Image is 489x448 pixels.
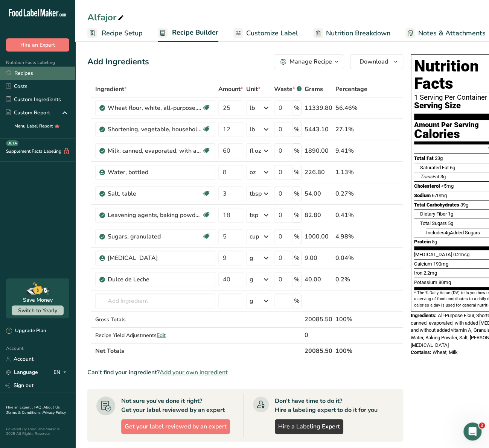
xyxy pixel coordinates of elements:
[418,28,486,38] span: Notes & Attachments
[34,405,43,410] a: FAQ .
[305,125,332,134] div: 5443.10
[6,405,60,415] a: About Us .
[108,275,202,284] div: Dulce de Leche
[250,254,253,263] div: g
[313,25,390,42] a: Nutrition Breakdown
[218,85,243,94] span: Amount
[411,313,437,318] span: Ingredients:
[108,125,202,134] div: Shortening, vegetable, household, composite
[53,368,69,377] div: EN
[250,146,261,155] div: fl oz
[360,57,388,66] span: Download
[326,28,390,38] span: Nutrition Breakdown
[435,155,443,161] span: 23g
[414,155,434,161] span: Total Fat
[6,366,38,379] a: Language
[275,396,378,415] div: Don't have time to do it? Hire a labeling expert to do it for you
[250,103,255,112] div: lb
[250,232,259,241] div: cup
[414,239,431,245] span: Protein
[335,125,367,134] div: 27.1%
[274,54,344,69] button: Manage Recipe
[414,101,461,111] span: Serving Size
[108,211,202,220] div: Leavening agents, baking powder, double-acting, sodium aluminum sulfate
[289,57,332,66] div: Manage Recipe
[335,315,367,324] div: 100%
[250,211,258,220] div: tsp
[426,230,480,235] span: Includes Added Sugars
[121,419,230,434] button: Get your label reviewed by an expert
[305,168,332,177] div: 226.80
[335,168,367,177] div: 1.13%
[433,261,448,267] span: 190mg
[334,343,369,358] th: 100%
[95,316,215,323] div: Gross Totals
[420,220,447,226] span: Total Sugars
[246,85,260,94] span: Unit
[405,25,486,42] a: Notes & Attachments
[6,327,46,335] div: Upgrade Plan
[414,121,479,129] div: Amount Per Serving
[157,332,166,339] span: Edit
[335,189,367,198] div: 0.27%
[94,343,303,358] th: Net Totals
[250,125,255,134] div: lb
[463,422,481,440] iframe: Intercom live chat
[460,202,468,208] span: 39g
[411,349,431,355] span: Contains:
[108,232,202,241] div: Sugars, granulated
[305,189,332,198] div: 54.00
[108,103,202,112] div: Wheat flour, white, all-purpose, self-rising, enriched
[440,174,446,179] span: 3g
[250,275,253,284] div: g
[420,174,433,179] i: Trans
[108,189,202,198] div: Salt, table
[6,405,33,410] a: Hire an Expert .
[233,25,298,42] a: Customize Label
[414,279,437,285] span: Potassium
[6,427,69,436] div: Powered By FoodLabelMaker © 2025 All Rights Reserved
[420,211,447,217] span: Dietary Fiber
[305,146,332,155] div: 1890.00
[335,146,367,155] div: 9.41%
[108,146,202,155] div: Milk, canned, evaporated, with added [MEDICAL_DATA] and without added vitamin A
[6,410,43,415] a: Terms & Conditions .
[433,349,458,355] span: Wheat, Milk
[350,54,403,69] button: Download
[250,168,256,177] div: oz
[335,211,367,220] div: 0.41%
[250,296,253,305] div: g
[423,270,437,276] span: 2.2mg
[305,315,332,324] div: 20085.50
[303,343,334,358] th: 20085.50
[23,296,53,304] div: Save Money
[87,56,149,68] div: Add Ingredients
[158,24,218,42] a: Recipe Builder
[414,252,452,257] span: [MEDICAL_DATA]
[420,165,449,170] span: Saturated Fat
[12,305,64,315] button: Switch to Yearly
[108,254,202,263] div: [MEDICAL_DATA]
[246,28,298,38] span: Customize Label
[420,174,439,179] span: Fat
[479,422,485,428] span: 2
[414,202,459,208] span: Total Carbohydrates
[87,11,125,24] div: Alfajor
[43,410,66,415] a: Privacy Policy
[95,293,215,308] input: Add Ingredient
[108,168,202,177] div: Water, bottled
[439,279,451,285] span: 80mg
[6,109,50,117] div: Custom Report
[305,275,332,284] div: 40.00
[18,307,57,314] span: Switch to Yearly
[125,422,227,431] span: Get your label reviewed by an expert
[6,140,18,146] div: BETA
[335,85,367,94] span: Percentage
[335,254,367,263] div: 0.04%
[160,368,228,377] span: Add your own ingredient
[305,254,332,263] div: 9.00
[335,275,367,284] div: 0.2%
[305,211,332,220] div: 82.80
[87,368,403,377] div: Can't find your ingredient?
[414,261,432,267] span: Calcium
